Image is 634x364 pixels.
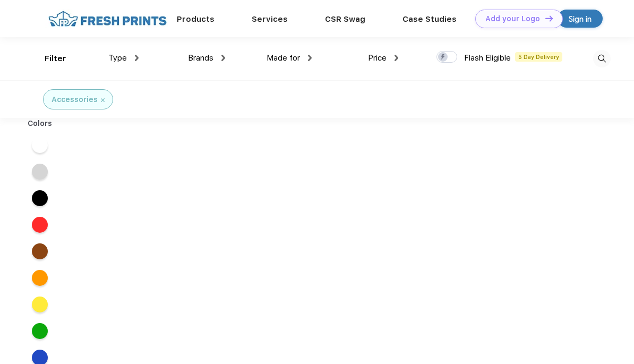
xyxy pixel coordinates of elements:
div: Add your Logo [485,14,540,23]
span: Type [108,53,127,63]
span: Flash Eligible [464,53,511,63]
img: filter_cancel.svg [101,98,105,102]
a: Products [177,14,215,24]
img: dropdown.png [395,55,398,61]
div: Colors [20,118,61,129]
img: dropdown.png [308,55,312,61]
span: Made for [267,53,300,63]
img: desktop_search.svg [593,50,611,67]
div: Sign in [569,13,592,25]
span: 5 Day Delivery [515,52,562,62]
div: Accessories [52,94,98,105]
img: dropdown.png [135,55,139,61]
img: fo%20logo%202.webp [45,10,170,28]
div: Filter [45,53,66,65]
span: Price [368,53,387,63]
span: Brands [188,53,213,63]
a: Sign in [558,10,603,28]
img: DT [545,15,553,21]
img: dropdown.png [221,55,225,61]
